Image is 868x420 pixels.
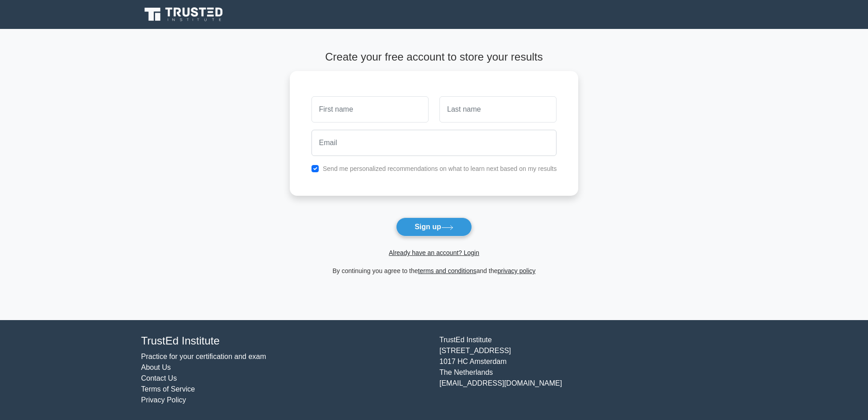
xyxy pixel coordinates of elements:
a: About Us [141,363,171,371]
label: Send me personalized recommendations on what to learn next based on my results [323,165,557,172]
button: Sign up [396,217,472,236]
a: Contact Us [141,374,177,382]
div: TrustEd Institute [STREET_ADDRESS] 1017 HC Amsterdam The Netherlands [EMAIL_ADDRESS][DOMAIN_NAME] [434,335,732,406]
a: Privacy Policy [141,396,186,404]
input: First name [311,96,429,123]
h4: TrustEd Institute [141,335,429,348]
a: Terms of Service [141,385,195,393]
input: Last name [439,96,557,123]
h4: Create your free account to store your results [290,51,579,64]
a: Already have an account? Login [389,249,479,256]
input: Email [311,130,557,156]
a: privacy policy [498,267,536,274]
a: terms and conditions [418,267,476,274]
div: By continuing you agree to the and the [284,265,584,276]
a: Practice for your certification and exam [141,353,266,360]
